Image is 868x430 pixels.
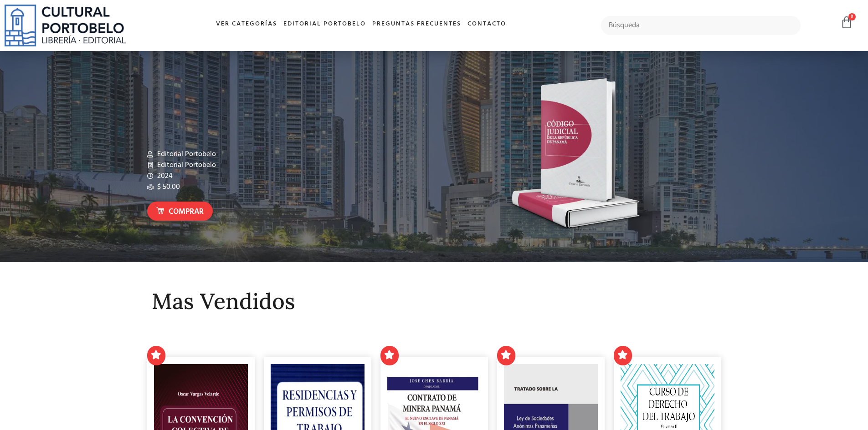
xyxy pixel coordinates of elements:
[155,149,216,160] span: Editorial Portobelo
[152,289,717,314] h2: Mas Vendidos
[280,15,369,34] a: Editorial Portobelo
[464,15,509,34] a: Contacto
[840,16,853,29] a: 0
[155,160,216,171] span: Editorial Portobelo
[155,171,173,182] span: 2024
[848,13,856,20] span: 0
[147,202,213,221] a: Comprar
[213,15,280,34] a: Ver Categorías
[155,182,180,192] span: $ 50.00
[169,206,204,218] span: Comprar
[601,16,801,35] input: Búsqueda
[369,15,464,34] a: Preguntas frecuentes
